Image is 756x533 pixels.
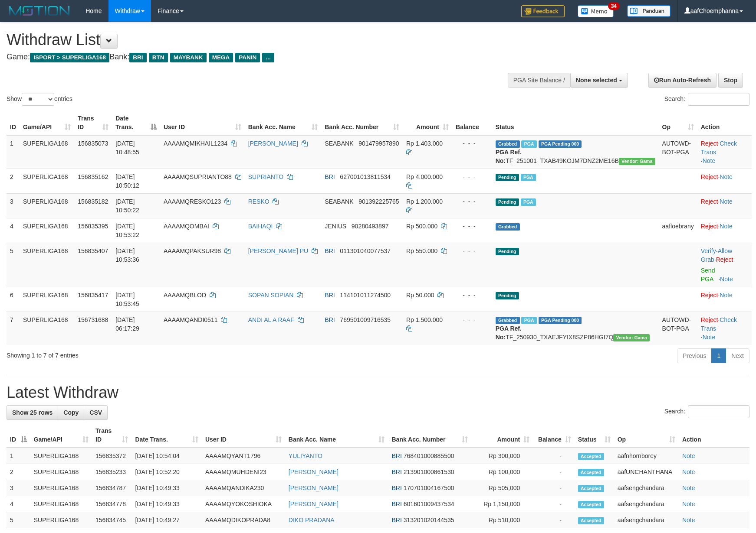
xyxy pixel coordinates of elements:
[456,315,489,324] div: - - -
[289,500,339,507] a: [PERSON_NAME]
[471,496,533,512] td: Rp 1,150,000
[496,223,520,231] span: Grabbed
[496,248,519,255] span: Pending
[325,140,353,147] span: SEABANK
[7,53,495,62] h4: Game: Bank:
[404,468,454,475] span: Copy 213901000861530 to clipboard
[521,174,536,181] span: Marked by aafsengchandara
[391,468,401,475] span: BRI
[149,53,168,62] span: BTN
[84,405,108,420] a: CSV
[682,452,695,459] a: Note
[262,53,274,62] span: ...
[325,173,335,180] span: BRI
[682,517,695,523] a: Note
[614,512,679,528] td: aafsengchandara
[78,173,108,180] span: 156835162
[78,198,108,205] span: 156835182
[63,409,79,416] span: Copy
[202,448,285,464] td: AAAAMQYANT1796
[358,140,399,147] span: Copy 901479957890 to clipboard
[248,140,298,147] a: [PERSON_NAME]
[202,464,285,480] td: AAAAMQMUHDENI23
[701,247,716,254] a: Verify
[340,173,391,180] span: Copy 627001013811534 to clipboard
[391,517,401,523] span: BRI
[248,316,294,323] a: ANDI AL A RAAF
[570,73,628,88] button: None selected
[20,312,74,345] td: SUPERLIGA168
[12,409,53,416] span: Show 25 rows
[115,198,139,214] span: [DATE] 10:50:22
[30,496,92,512] td: SUPERLIGA168
[496,292,519,299] span: Pending
[78,140,108,147] span: 156835073
[578,501,604,508] span: Accepted
[697,193,752,218] td: ·
[406,316,443,323] span: Rp 1.500.000
[7,193,20,218] td: 3
[701,247,732,263] span: ·
[627,5,671,17] img: panduan.png
[720,276,733,283] a: Note
[471,464,533,480] td: Rp 100,000
[7,384,749,401] h1: Latest Withdraw
[533,464,575,480] td: -
[471,512,533,528] td: Rp 510,000
[92,496,131,512] td: 156834778
[659,135,697,169] td: AUTOWD-BOT-PGA
[7,405,58,420] a: Show 25 rows
[7,312,20,345] td: 7
[697,110,752,135] th: Action
[22,93,54,106] select: Showentries
[404,500,454,507] span: Copy 601601009437534 to clipboard
[578,453,604,460] span: Accepted
[164,198,221,205] span: AAAAMQRESKO123
[325,316,335,323] span: BRI
[7,496,30,512] td: 4
[202,423,285,448] th: User ID: activate to sort column ascending
[248,198,270,205] a: RESKO
[289,484,339,491] a: [PERSON_NAME]
[7,287,20,312] td: 6
[30,448,92,464] td: SUPERLIGA168
[202,512,285,528] td: AAAAMQDIKOPRADA8
[202,496,285,512] td: AAAAMQYOKOSHIOKA
[492,312,659,345] td: TF_250930_TXAEJFYIX8SZP86HGI7Q
[456,172,489,181] div: - - -
[614,423,679,448] th: Op: activate to sort column ascending
[115,316,139,332] span: [DATE] 06:17:29
[30,480,92,496] td: SUPERLIGA168
[403,110,452,135] th: Amount: activate to sort column ascending
[92,423,131,448] th: Trans ID: activate to sort column ascending
[92,464,131,480] td: 156835233
[358,198,399,205] span: Copy 901392225765 to clipboard
[492,110,659,135] th: Status
[578,5,614,17] img: Button%20Memo.svg
[697,243,752,287] td: · ·
[456,222,489,231] div: - - -
[131,480,201,496] td: [DATE] 10:49:33
[289,517,335,523] a: DIKO PRADANA
[697,312,752,345] td: · ·
[613,334,650,341] span: Vendor URL: https://trx31.1velocity.biz
[539,140,582,148] span: PGA Pending
[496,325,522,341] b: PGA Ref. No:
[78,292,108,299] span: 156835417
[703,157,716,164] a: Note
[78,223,108,230] span: 156835395
[664,93,749,106] label: Search:
[679,423,749,448] th: Action
[20,287,74,312] td: SUPERLIGA168
[20,193,74,218] td: SUPERLIGA168
[340,247,391,254] span: Copy 011301040077537 to clipboard
[697,135,752,169] td: · ·
[619,158,655,165] span: Vendor URL: https://trx31.1velocity.biz
[74,110,112,135] th: Trans ID: activate to sort column ascending
[58,405,84,420] a: Copy
[533,512,575,528] td: -
[471,423,533,448] th: Amount: activate to sort column ascending
[30,423,92,448] th: Game/API: activate to sort column ascending
[285,423,388,448] th: Bank Acc. Name: activate to sort column ascending
[701,267,715,283] a: Send PGA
